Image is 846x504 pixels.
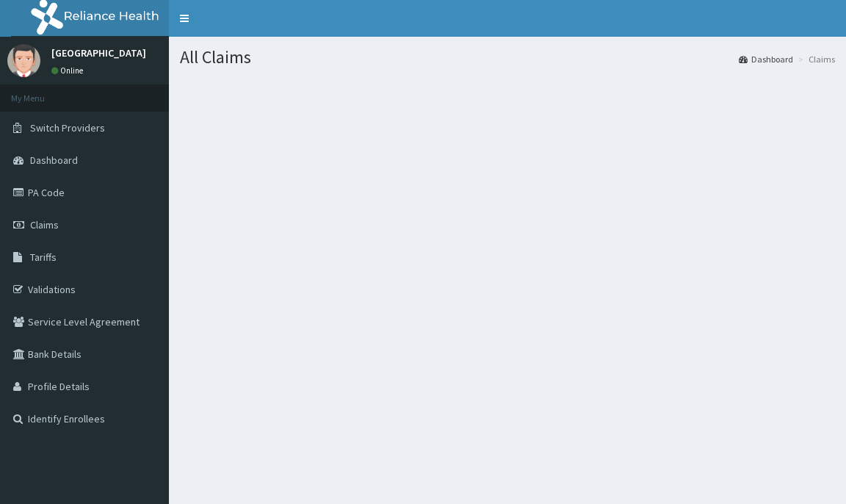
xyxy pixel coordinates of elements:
[180,48,835,67] h1: All Claims
[30,154,78,167] span: Dashboard
[7,44,40,77] img: User Image
[51,48,146,58] p: [GEOGRAPHIC_DATA]
[739,53,793,65] a: Dashboard
[795,53,835,65] li: Claims
[51,65,87,76] a: Online
[30,251,57,264] span: Tariffs
[30,218,59,231] span: Claims
[30,121,105,134] span: Switch Providers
